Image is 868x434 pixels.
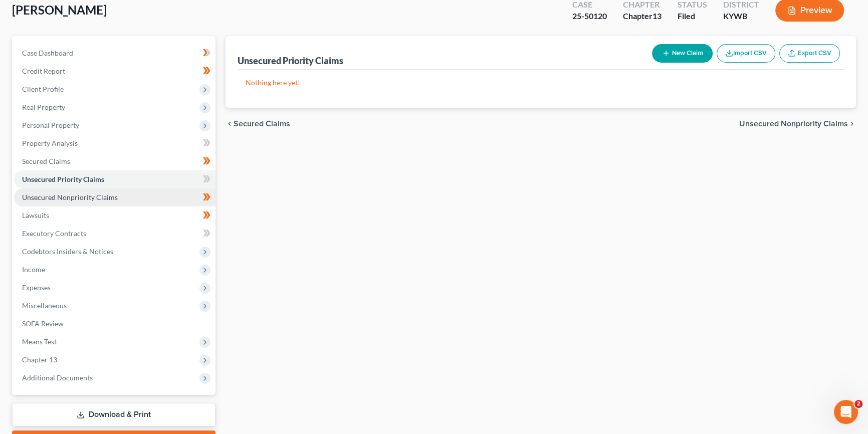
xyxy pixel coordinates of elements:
[717,44,775,63] button: Import CSV
[22,265,45,274] span: Income
[14,152,215,170] a: Secured Claims
[22,85,64,93] span: Client Profile
[834,400,858,424] iframe: Intercom live chat
[14,315,215,333] a: SOFA Review
[22,157,70,165] span: Secured Claims
[12,3,107,17] span: [PERSON_NAME]
[226,120,290,128] button: chevron_left Secured Claims
[739,120,856,128] button: Unsecured Nonpriority Claims chevron_right
[623,11,662,22] div: Chapter
[854,400,862,408] span: 2
[14,170,215,188] a: Unsecured Priority Claims
[22,67,65,75] span: Credit Report
[572,11,607,22] div: 25-50120
[14,44,215,62] a: Case Dashboard
[14,188,215,206] a: Unsecured Nonpriority Claims
[246,78,836,88] p: Nothing here yet!
[739,120,848,128] span: Unsecured Nonpriority Claims
[22,247,113,256] span: Codebtors Insiders & Notices
[22,373,93,382] span: Additional Documents
[22,121,79,129] span: Personal Property
[22,139,78,147] span: Property Analysis
[653,11,662,21] span: 13
[14,62,215,80] a: Credit Report
[22,175,104,183] span: Unsecured Priority Claims
[22,337,57,346] span: Means Test
[14,225,215,243] a: Executory Contracts
[779,44,840,63] a: Export CSV
[22,229,86,238] span: Executory Contracts
[22,319,64,328] span: SOFA Review
[22,211,49,220] span: Lawsuits
[22,193,118,201] span: Unsecured Nonpriority Claims
[848,120,856,128] i: chevron_right
[238,55,343,67] div: Unsecured Priority Claims
[22,355,57,364] span: Chapter 13
[14,206,215,225] a: Lawsuits
[12,403,215,426] a: Download & Print
[723,11,759,22] div: KYWB
[22,103,65,111] span: Real Property
[234,120,290,128] span: Secured Claims
[22,49,73,57] span: Case Dashboard
[22,283,51,292] span: Expenses
[678,11,707,22] div: Filed
[652,44,713,63] button: New Claim
[22,301,67,310] span: Miscellaneous
[14,134,215,152] a: Property Analysis
[226,120,234,128] i: chevron_left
